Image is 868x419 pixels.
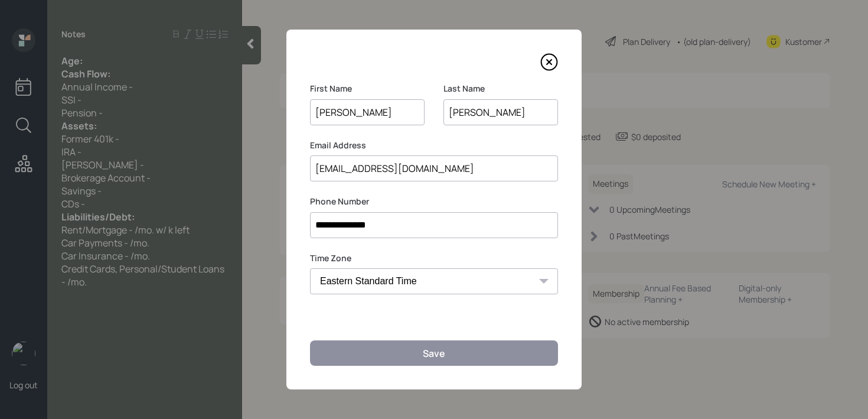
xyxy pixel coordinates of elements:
label: Email Address [310,139,558,151]
label: Last Name [443,83,558,95]
button: Save [310,340,558,366]
label: Time Zone [310,252,558,264]
label: Phone Number [310,196,558,207]
label: First Name [310,83,425,95]
div: Save [423,347,445,360]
